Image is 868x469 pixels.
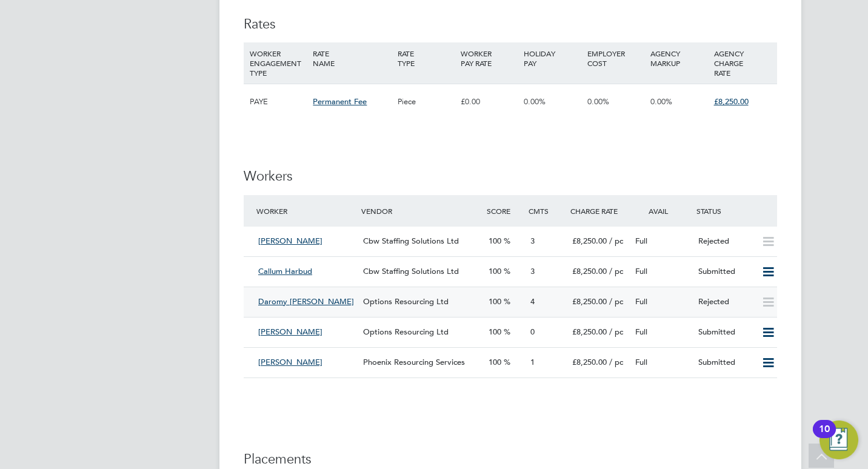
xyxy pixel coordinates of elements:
span: 100 [489,296,501,307]
div: Submitted [693,262,756,282]
span: / pc [609,236,623,246]
div: EMPLOYER COST [584,42,647,74]
span: £8,250.00 [572,357,607,367]
h3: Rates [244,16,777,33]
div: 10 [819,429,830,445]
span: Permanent Fee [313,96,367,107]
span: Options Resourcing Ltd [363,296,449,307]
span: [PERSON_NAME] [258,357,322,367]
div: Cmts [526,200,567,222]
button: Open Resource Center, 10 new notifications [820,421,858,459]
span: 1 [530,357,535,367]
div: WORKER PAY RATE [458,42,521,74]
div: Avail [630,200,693,222]
span: [PERSON_NAME] [258,327,322,337]
div: RATE TYPE [395,42,458,74]
div: HOLIDAY PAY [521,42,584,74]
span: £8,250.00 [572,327,607,337]
span: Daromy [PERSON_NAME] [258,296,354,307]
div: WORKER ENGAGEMENT TYPE [247,42,310,84]
div: Worker [253,200,358,222]
span: / pc [609,296,623,307]
span: £8,250.00 [714,96,749,107]
span: 100 [489,236,501,246]
span: / pc [609,357,623,367]
div: Piece [395,84,458,119]
div: AGENCY CHARGE RATE [711,42,774,84]
span: Full [635,296,647,307]
span: / pc [609,327,623,337]
div: £0.00 [458,84,521,119]
div: Status [693,200,777,222]
span: 0.00% [524,96,546,107]
span: £8,250.00 [572,236,607,246]
div: Rejected [693,292,756,312]
div: Score [484,200,526,222]
span: Full [635,357,647,367]
span: 0.00% [587,96,609,107]
span: Full [635,327,647,337]
span: / pc [609,266,623,276]
h3: Workers [244,168,777,185]
span: Callum Harbud [258,266,312,276]
div: Charge Rate [567,200,630,222]
h3: Placements [244,451,777,468]
span: 100 [489,327,501,337]
span: [PERSON_NAME] [258,236,322,246]
div: RATE NAME [310,42,394,74]
span: 3 [530,266,535,276]
span: Full [635,266,647,276]
span: 4 [530,296,535,307]
span: 100 [489,357,501,367]
span: 3 [530,236,535,246]
div: Submitted [693,353,756,373]
span: £8,250.00 [572,296,607,307]
div: AGENCY MARKUP [647,42,710,74]
span: Full [635,236,647,246]
div: Submitted [693,322,756,342]
div: Vendor [358,200,484,222]
div: Rejected [693,231,756,251]
span: Phoenix Resourcing Services [363,357,465,367]
span: Cbw Staffing Solutions Ltd [363,266,459,276]
span: 0 [530,327,535,337]
span: Options Resourcing Ltd [363,327,449,337]
span: 0.00% [650,96,672,107]
div: PAYE [247,84,310,119]
span: 100 [489,266,501,276]
span: £8,250.00 [572,266,607,276]
span: Cbw Staffing Solutions Ltd [363,236,459,246]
